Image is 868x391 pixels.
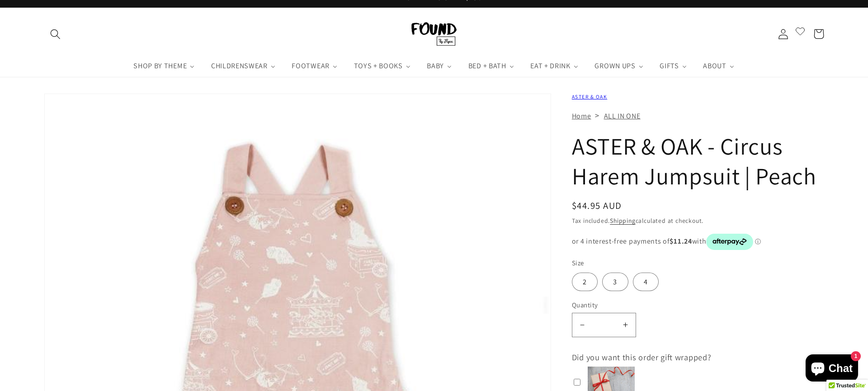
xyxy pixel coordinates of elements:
span: ABOUT [701,61,727,71]
a: ALL IN ONE [604,111,641,121]
a: BED + BATH [460,55,523,77]
span: BED + BATH [467,61,507,71]
a: GIFTS [651,55,695,77]
legend: Size [572,258,585,268]
summary: Search [44,23,67,46]
span: SHOP BY THEME [132,61,188,71]
a: ABOUT [695,55,743,77]
a: BABY [419,55,460,77]
img: FOUND By Flynn logo [411,22,457,46]
a: SHOP BY THEME [125,55,203,77]
span: TOYS + BOOKS [352,61,404,71]
h1: ASTER & OAK - Circus Harem Jumpsuit | Peach [572,132,824,191]
span: GIFTS [658,61,679,71]
a: GROWN UPS [587,55,652,77]
span: EAT + DRINK [528,61,571,71]
a: Home [572,111,591,121]
div: Tax included. calculated at checkout. [572,216,824,226]
label: 3 [602,273,628,291]
a: Open Wishlist [795,23,806,46]
a: Shipping [610,217,635,225]
span: FOOTWEAR [290,61,330,71]
a: ASTER & OAK [572,93,607,100]
span: BABY [425,61,445,71]
a: TOYS + BOOKS [346,55,419,77]
span: GROWN UPS [593,61,636,71]
label: Quantity [572,300,764,310]
div: Did you want this order gift wrapped? [572,350,801,364]
span: Open Wishlist [795,25,806,40]
a: EAT + DRINK [522,55,586,77]
a: FOOTWEAR [284,55,346,77]
inbox-online-store-chat: Shopify online store chat [803,354,861,384]
span: $44.95 AUD [572,199,622,212]
label: 2 [572,273,598,291]
label: 4 [633,273,659,291]
a: CHILDRENSWEAR [203,55,284,77]
span: > [595,110,599,121]
span: CHILDRENSWEAR [209,61,269,71]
